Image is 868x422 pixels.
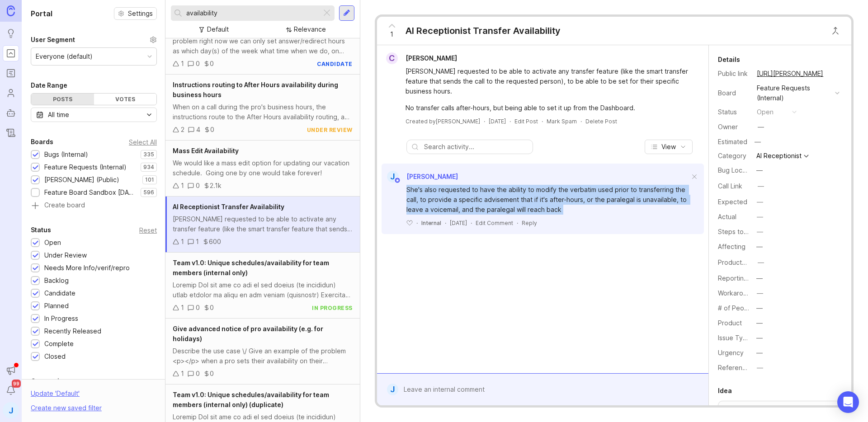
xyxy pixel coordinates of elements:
div: User Segment [31,34,75,45]
a: Create board [31,202,157,210]
div: Update ' Default ' [31,389,80,403]
div: Board [718,88,750,98]
div: Create new saved filter [31,403,102,413]
a: Ideas [3,25,19,42]
label: ProductboardID [718,258,766,266]
span: Settings [128,9,153,18]
div: Votes [94,94,157,105]
a: Mass Edit AvailabilityWe would like a mass edit option for updating our vacation schedule. Going ... [165,141,360,197]
div: Backlog [44,276,69,286]
div: Public link [718,69,750,79]
a: C[PERSON_NAME] [381,52,464,64]
div: · [517,219,518,227]
svg: toggle icon [142,111,156,118]
label: # of People Affected [718,304,782,312]
label: Expected [718,198,747,206]
span: AI Receptionist Transfer Availability [173,203,284,211]
div: Category [718,151,750,161]
button: Mark Spam [547,117,577,125]
button: Settings [114,7,157,20]
div: 1 [181,181,184,191]
span: Mass Edit Availability [173,147,239,155]
div: Estimated [718,139,747,145]
div: Posts [31,94,94,105]
div: Loremip Dol sit ame co adi el sed doeius (te incididun) utlab etdolor ma aliqu en adm veniam (qui... [173,280,353,300]
div: — [757,363,763,373]
span: Instructions routing to After Hours availability during business hours [173,81,338,98]
div: · [416,219,418,227]
div: Delete Post [585,117,617,125]
div: Closed [44,352,66,361]
label: Call Link [718,182,742,190]
div: — [752,136,764,148]
div: open [757,107,774,117]
a: Roadmaps [3,65,19,81]
div: C [386,52,398,64]
button: Expected [754,196,766,208]
div: Feature Requests (Internal) [44,162,127,172]
div: — [758,181,764,191]
div: Complete [44,339,74,349]
div: She's also requested to have the ability to modify the verbatim used prior to transferring the ca... [406,185,689,215]
a: Autopilot [3,105,19,121]
span: Give advanced notice of pro availability (e.g. for holidays) [173,325,323,342]
div: — [757,197,763,207]
div: 2 [181,125,184,135]
div: 0 [210,59,214,69]
div: in progress [312,304,353,312]
div: 1 [181,237,184,247]
span: Team v1.0: Unique schedules/availability for team members (internal only) (duplicate) [173,391,329,408]
div: Planned [44,301,69,311]
div: Edit Comment [476,219,513,227]
p: 596 [143,189,154,196]
div: Created by [PERSON_NAME] [406,117,480,125]
div: · [580,117,582,125]
button: ProductboardID [755,257,767,268]
div: Idea [718,385,732,396]
span: 1 [390,29,393,39]
div: Default [207,24,229,34]
p: 934 [143,164,154,171]
div: No transfer calls after-hours, but being able to set it up from the Dashboard. [406,103,690,113]
div: · [445,219,446,227]
div: — [758,258,764,267]
button: Notifications [3,382,19,399]
div: — [756,242,763,252]
label: Steps to Reproduce [718,228,779,235]
div: All time [48,110,69,120]
div: problem right now we can only set answer/redirect hours as which day(s) of the week what time whe... [173,36,353,56]
div: — [756,303,763,313]
div: — [757,288,763,298]
div: · [509,117,511,125]
div: J [387,384,398,395]
a: Answering Hours per day (like availability)problem right now we can only set answer/redirect hour... [165,19,360,75]
div: Details [718,54,740,65]
div: — [756,348,763,358]
label: Workaround [718,289,755,297]
a: Give advanced notice of pro availability (e.g. for holidays)Describe the use case \/ Give an exam... [165,319,360,384]
span: View [661,142,676,151]
div: Companies [31,376,67,387]
div: 4 [196,125,200,135]
div: 600 [209,237,221,247]
div: AI Receptionist [756,153,802,159]
label: Reporting Team [718,274,766,282]
div: When on a call during the pro's business hours, the instructions route to the After Hours availab... [173,102,353,122]
div: 2.1k [210,181,222,191]
div: 1 [181,59,184,69]
div: 1 [181,303,184,313]
div: Status [718,107,750,117]
label: Bug Location [718,166,757,174]
div: — [756,165,763,175]
span: [DATE] [489,117,506,125]
div: 0 [210,369,214,379]
p: 101 [145,176,154,183]
label: Reference(s) [718,364,758,371]
div: 0 [196,59,200,69]
div: J [3,402,19,418]
label: Product [718,319,742,327]
div: Needs More Info/verif/repro [44,263,130,273]
div: Select All [129,140,157,145]
div: Everyone (default) [36,52,93,61]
